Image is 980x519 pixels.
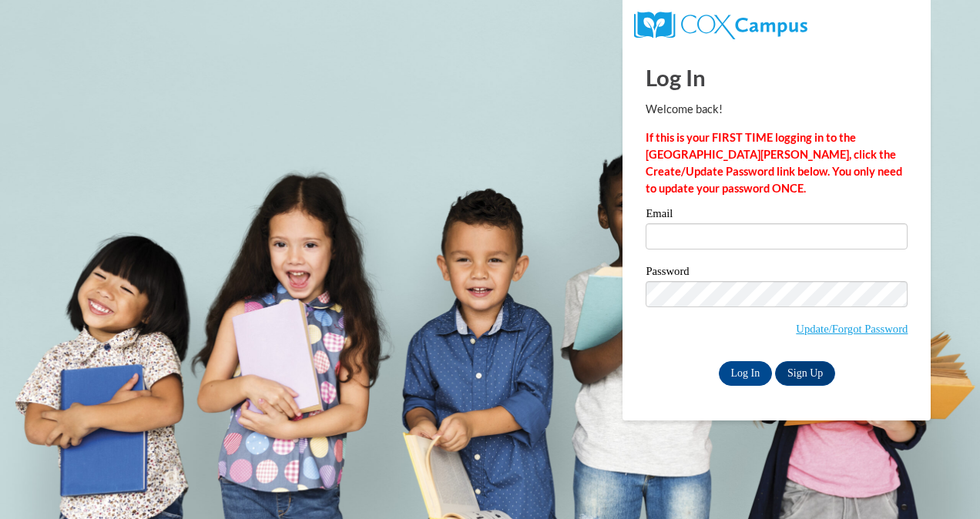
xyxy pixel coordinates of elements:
a: Update/Forgot Password [796,323,908,335]
label: Password [646,266,908,281]
img: COX Campus [634,12,807,39]
input: Log In [719,361,773,386]
label: Email [646,208,908,223]
p: Welcome back! [646,101,908,118]
a: Sign Up [775,361,835,386]
strong: If this is your FIRST TIME logging in to the [GEOGRAPHIC_DATA][PERSON_NAME], click the Create/Upd... [646,131,902,195]
h1: Log In [646,62,908,93]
